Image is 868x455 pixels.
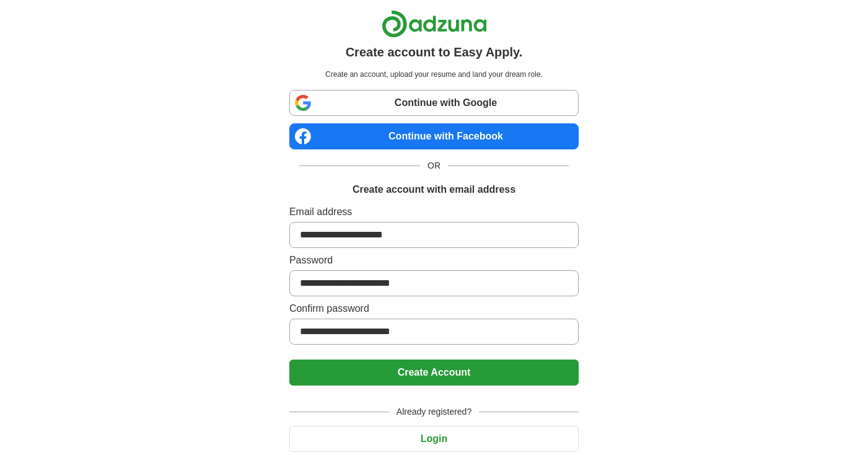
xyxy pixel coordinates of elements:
[289,426,579,452] button: Login
[353,182,515,197] h1: Create account with email address
[289,433,579,444] a: Login
[289,301,579,316] label: Confirm password
[289,253,579,268] label: Password
[289,360,579,386] button: Create Account
[346,43,523,61] h1: Create account to Easy Apply.
[289,90,579,116] a: Continue with Google
[289,123,579,149] a: Continue with Facebook
[382,10,487,38] img: Adzuna logo
[292,69,576,80] p: Create an account, upload your resume and land your dream role.
[420,159,448,172] span: OR
[289,205,579,219] label: Email address
[389,405,479,418] span: Already registered?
